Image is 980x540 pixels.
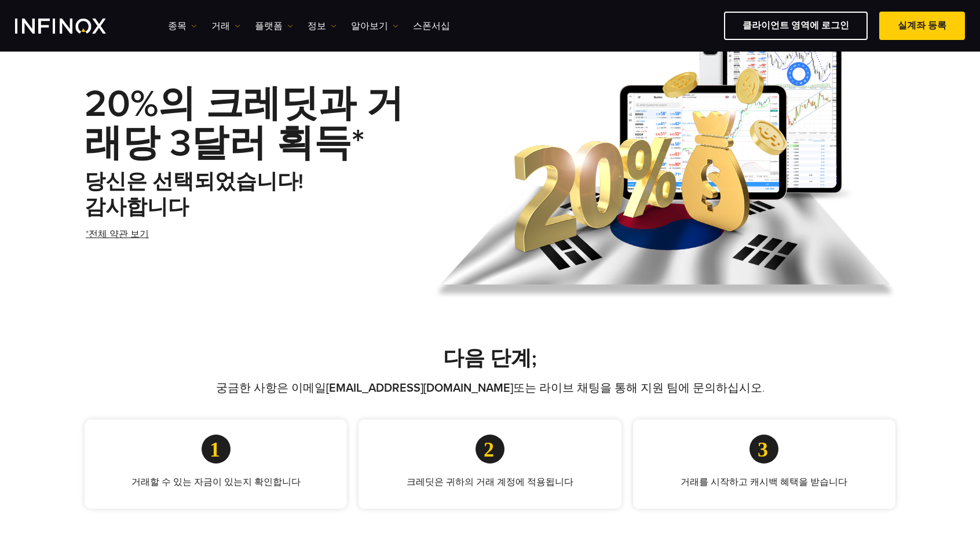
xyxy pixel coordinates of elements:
strong: 20%의 크레딧과 거래당 3달러 획득* [85,81,404,166]
a: 정보 [308,19,337,33]
p: 궁금한 사항은 이메일 또는 라이브 채팅을 통해 지원 팀에 문의하십시오. [128,380,852,396]
a: [EMAIL_ADDRESS][DOMAIN_NAME] [326,381,513,395]
a: 클라이언트 영역에 로그인 [724,12,868,40]
p: 거래할 수 있는 자금이 있는지 확인합니다 [103,475,328,489]
a: 실계좌 등록 [879,12,965,40]
p: 크레딧은 귀하의 거래 계정에 적용됩니다 [377,475,602,489]
h2: 당신은 선택되었습니다! 감사합니다 [85,169,425,220]
a: 거래 [211,19,240,33]
a: 종목 [168,19,197,33]
a: INFINOX Logo [15,19,133,34]
a: 플랫폼 [255,19,293,33]
p: 거래를 시작하고 캐시백 혜택을 받습니다 [652,475,877,489]
h2: 다음 단계; [85,346,895,371]
a: 알아보기 [351,19,398,33]
a: 스폰서십 [413,19,450,33]
a: *전체 약관 보기 [85,220,150,249]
